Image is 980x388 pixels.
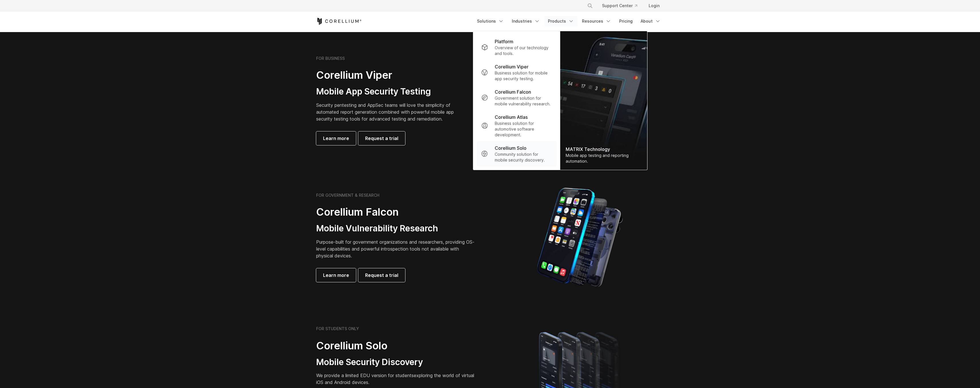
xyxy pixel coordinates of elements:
[365,135,398,142] span: Request a trial
[476,35,556,60] a: Platform Overview of our technology and tools.
[476,60,556,85] a: Corellium Viper Business solution for mobile app security testing.
[316,223,476,234] h3: Mobile Vulnerability Research
[495,88,531,95] p: Corellium Falcon
[316,339,476,352] h2: Corellium Solo
[560,31,647,170] img: Matrix_WebNav_1x
[358,268,405,282] a: Request a trial
[566,146,641,153] div: MATRIX Technology
[316,372,476,386] p: exploring the world of virtual iOS and Android devices.
[316,326,359,331] h6: FOR STUDENTS ONLY
[585,1,595,11] button: Search
[474,16,664,26] div: Navigation Menu
[316,373,414,378] span: We provide a limited EDU version for students
[316,102,463,122] p: Security pentesting and AppSec teams will love the simplicity of automated report generation comb...
[637,16,664,26] a: About
[316,69,463,82] h2: Corellium Viper
[365,272,398,279] span: Request a trial
[316,86,463,97] h3: Mobile App Security Testing
[358,131,405,145] a: Request a trial
[474,16,507,26] a: Solutions
[545,16,577,26] a: Products
[597,1,642,11] a: Support Center
[495,145,526,151] p: Corellium Solo
[495,63,528,70] p: Corellium Viper
[495,38,513,45] p: Platform
[495,95,552,107] p: Government solution for mobile vulnerability research.
[579,16,615,26] a: Resources
[495,45,552,56] p: Overview of our technology and tools.
[316,268,356,282] a: Learn more
[323,272,349,279] span: Learn more
[616,16,636,26] a: Pricing
[644,1,664,11] a: Login
[495,151,552,163] p: Community solution for mobile security discovery.
[323,135,349,142] span: Learn more
[537,187,623,287] img: iPhone model separated into the mechanics used to build the physical device.
[476,141,556,166] a: Corellium Solo Community solution for mobile security discovery.
[495,114,528,121] p: Corellium Atlas
[560,31,647,170] a: MATRIX Technology Mobile app testing and reporting automation.
[316,357,476,368] h3: Mobile Security Discovery
[316,56,345,61] h6: FOR BUSINESS
[316,206,476,218] h2: Corellium Falcon
[508,16,543,26] a: Industries
[580,1,664,11] div: Navigation Menu
[476,85,556,110] a: Corellium Falcon Government solution for mobile vulnerability research.
[476,110,556,141] a: Corellium Atlas Business solution for automotive software development.
[316,193,379,198] h6: FOR GOVERNMENT & RESEARCH
[495,121,552,138] p: Business solution for automotive software development.
[566,153,641,164] div: Mobile app testing and reporting automation.
[316,239,476,259] p: Purpose-built for government organizations and researchers, providing OS-level capabilities and p...
[316,18,362,25] a: Corellium Home
[316,131,356,145] a: Learn more
[495,70,552,82] p: Business solution for mobile app security testing.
